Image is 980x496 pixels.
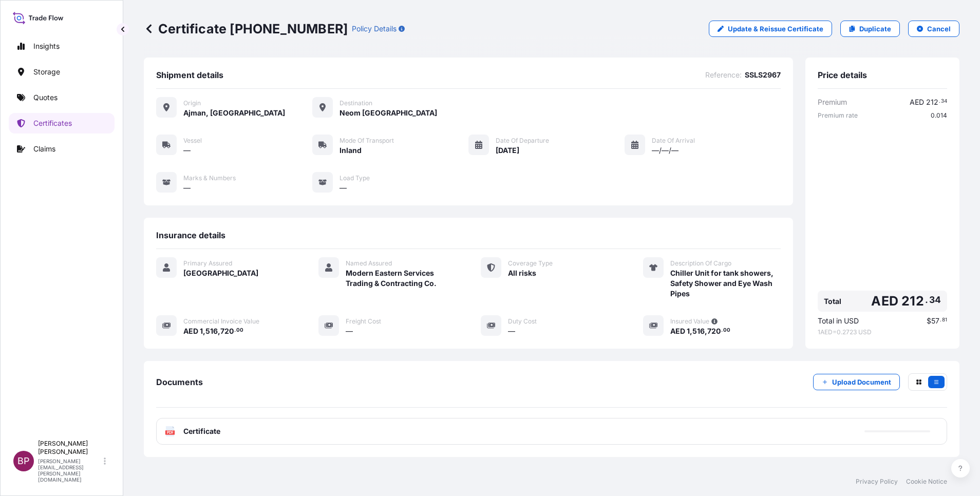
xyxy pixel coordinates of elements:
a: Duplicate [840,21,900,37]
span: 720 [707,328,721,335]
span: Shipment details [156,70,223,80]
a: Claims [9,139,115,159]
span: — [346,326,353,336]
span: Load Type [340,174,370,182]
span: Commercial Invoice Value [183,317,259,326]
button: Cancel [908,21,959,37]
span: Primary Assured [183,259,232,268]
span: Insured Value [670,317,709,326]
span: 1 [687,328,690,335]
span: Vessel [183,137,202,145]
a: Cookie Notice [906,478,947,486]
span: 57 [931,317,939,325]
button: Upload Document [813,374,900,390]
span: . [234,329,236,332]
span: 34 [929,297,941,303]
span: 81 [942,318,947,322]
a: Privacy Policy [856,478,898,486]
span: Duty Cost [508,317,537,326]
span: [GEOGRAPHIC_DATA] [183,268,258,278]
span: Price details [818,70,867,80]
a: Certificates [9,113,115,133]
span: Insurance details [156,230,225,240]
span: $ [927,317,931,325]
a: Quotes [9,87,115,108]
p: Claims [33,144,55,154]
span: 0.014 [931,111,947,120]
span: — [183,183,191,193]
span: Coverage Type [508,259,553,268]
span: Ajman, [GEOGRAPHIC_DATA] [183,108,285,118]
span: 34 [941,100,947,103]
span: , [218,328,220,335]
p: Duplicate [859,24,891,34]
p: Quotes [33,92,58,103]
a: Storage [9,62,115,82]
span: AED [183,328,198,335]
span: Date of Departure [496,137,549,145]
span: — [183,145,191,156]
p: Update & Reissue Certificate [728,24,823,34]
span: All risks [508,268,536,278]
span: [DATE] [496,145,519,156]
span: Total [824,296,841,307]
span: , [705,328,707,335]
span: 1 [200,328,203,335]
span: BP [17,456,30,466]
p: Cancel [927,24,951,34]
p: Insights [33,41,60,51]
span: 516 [692,328,705,335]
span: Neom [GEOGRAPHIC_DATA] [340,108,437,118]
span: Inland [340,145,362,156]
span: , [690,328,692,335]
span: Description Of Cargo [670,259,731,268]
span: — [340,183,347,193]
p: Certificates [33,118,72,128]
span: AED [670,328,685,335]
span: . [939,100,940,103]
span: Modern Eastern Services Trading & Contracting Co. [346,268,456,289]
span: 1 AED = 0.2723 USD [818,328,947,336]
span: AED [871,295,898,308]
p: Storage [33,67,60,77]
span: AED [910,99,924,106]
span: . [721,329,723,332]
span: Documents [156,377,203,387]
span: 00 [723,329,730,332]
span: 212 [901,295,924,308]
span: 516 [205,328,218,335]
span: Chiller Unit for tank showers, Safety Shower and Eye Wash Pipes [670,268,781,299]
span: SSLS2967 [745,70,781,80]
span: Origin [183,99,201,107]
span: 00 [236,329,243,332]
text: PDF [167,431,174,434]
span: Destination [340,99,372,107]
p: Certificate [PHONE_NUMBER] [144,21,348,37]
span: Premium rate [818,111,858,120]
span: Named Assured [346,259,392,268]
span: 212 [926,99,938,106]
span: Freight Cost [346,317,381,326]
span: — [508,326,515,336]
span: Premium [818,97,847,107]
span: 720 [220,328,234,335]
p: Policy Details [352,24,397,34]
p: [PERSON_NAME][EMAIL_ADDRESS][PERSON_NAME][DOMAIN_NAME] [38,458,102,483]
a: Insights [9,36,115,56]
span: Date of Arrival [652,137,695,145]
p: Upload Document [832,377,891,387]
a: Update & Reissue Certificate [709,21,832,37]
span: Total in USD [818,316,859,326]
span: Certificate [183,426,220,436]
span: . [940,318,941,322]
p: [PERSON_NAME] [PERSON_NAME] [38,440,102,456]
span: —/—/— [652,145,679,156]
span: . [925,297,928,303]
span: Reference : [705,70,742,80]
span: Marks & Numbers [183,174,236,182]
span: Mode of Transport [340,137,394,145]
span: , [203,328,205,335]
